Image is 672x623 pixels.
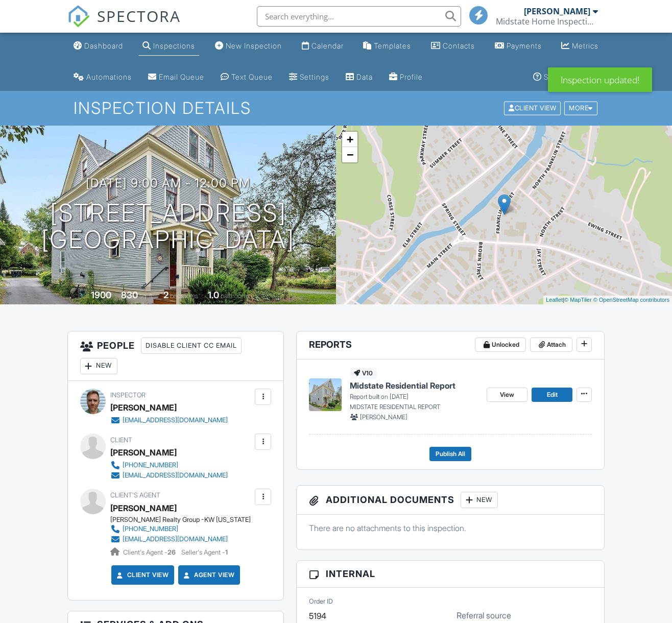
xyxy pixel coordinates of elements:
a: Client View [115,570,169,580]
div: Contacts [443,41,475,50]
div: [PERSON_NAME] [110,445,177,460]
div: Disable Client CC Email [141,338,242,354]
div: [EMAIL_ADDRESS][DOMAIN_NAME] [123,535,228,543]
a: Calendar [298,37,348,56]
div: New Inspection [226,41,282,50]
p: There are no attachments to this inspection. [309,522,592,534]
a: Agent View [182,570,234,580]
h3: [DATE] 9:00 am - 12:00 pm [86,176,250,190]
div: Payments [507,41,542,50]
a: Company Profile [385,68,427,87]
div: Midstate Home Inspections LLC [496,16,598,27]
a: Zoom out [342,147,357,162]
span: Built [78,292,89,300]
a: [EMAIL_ADDRESS][DOMAIN_NAME] [110,534,243,544]
div: [PERSON_NAME] [110,400,177,415]
div: 830 [121,290,138,300]
a: Support Center [529,68,603,87]
a: Text Queue [217,68,277,87]
div: Client View [504,102,561,115]
div: 2 [163,290,169,300]
span: SPECTORA [97,5,181,27]
strong: 26 [167,548,176,556]
div: More [564,102,597,115]
div: Calendar [311,41,344,50]
div: Profile [400,73,423,81]
div: Settings [300,73,329,81]
a: Settings [285,68,333,87]
a: Dashboard [69,37,127,56]
a: Inspections [138,37,199,56]
a: [PHONE_NUMBER] [110,524,243,534]
a: Email Queue [144,68,208,87]
a: Leaflet [546,297,563,303]
span: Seller's Agent - [181,548,228,556]
div: Text Queue [231,73,273,81]
a: Data [342,68,377,87]
h3: Additional Documents [297,486,604,515]
div: Support Center [544,73,598,81]
strong: 1 [225,548,228,556]
a: Payments [491,37,546,56]
a: SPECTORA [67,14,181,35]
span: sq. ft. [139,292,154,300]
div: [PERSON_NAME] Realty Group -KW [US_STATE] [110,516,251,524]
div: Automations [86,73,132,81]
div: Inspection updated! [548,67,652,92]
span: bathrooms [221,292,250,300]
a: [PERSON_NAME] [110,500,177,516]
a: Automations (Basic) [69,68,136,87]
div: | [543,296,672,304]
a: New Inspection [211,37,286,56]
div: [EMAIL_ADDRESS][DOMAIN_NAME] [123,416,228,424]
a: © MapTiler [564,297,592,303]
div: [EMAIL_ADDRESS][DOMAIN_NAME] [123,471,228,480]
div: New [80,358,117,374]
label: Referral source [457,610,511,621]
a: Metrics [557,37,603,56]
h1: [STREET_ADDRESS] [GEOGRAPHIC_DATA] [41,200,295,254]
img: The Best Home Inspection Software - Spectora [67,5,90,28]
a: [PHONE_NUMBER] [110,460,228,470]
input: Search everything... [257,6,461,27]
a: Zoom in [342,132,357,147]
div: New [461,492,498,508]
div: Dashboard [84,41,123,50]
div: Email Queue [159,73,204,81]
div: [PERSON_NAME] [524,6,590,16]
div: Templates [374,41,411,50]
h3: People [68,331,284,381]
span: bedrooms [170,292,198,300]
div: Data [356,73,373,81]
a: © OpenStreetMap contributors [593,297,669,303]
div: 1.0 [208,290,219,300]
a: Contacts [427,37,479,56]
a: Templates [359,37,415,56]
div: Metrics [572,41,598,50]
span: Client [110,436,132,444]
h1: Inspection Details [74,99,598,117]
h3: Internal [297,561,604,587]
a: [EMAIL_ADDRESS][DOMAIN_NAME] [110,415,228,425]
div: 1900 [91,290,111,300]
div: [PHONE_NUMBER] [123,461,178,469]
span: Inspector [110,391,146,399]
a: [EMAIL_ADDRESS][DOMAIN_NAME] [110,470,228,481]
span: Client's Agent [110,491,160,499]
a: Client View [503,104,563,111]
div: Inspections [153,41,195,50]
label: Order ID [309,597,333,606]
div: [PHONE_NUMBER] [123,525,178,533]
span: Client's Agent - [123,548,177,556]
